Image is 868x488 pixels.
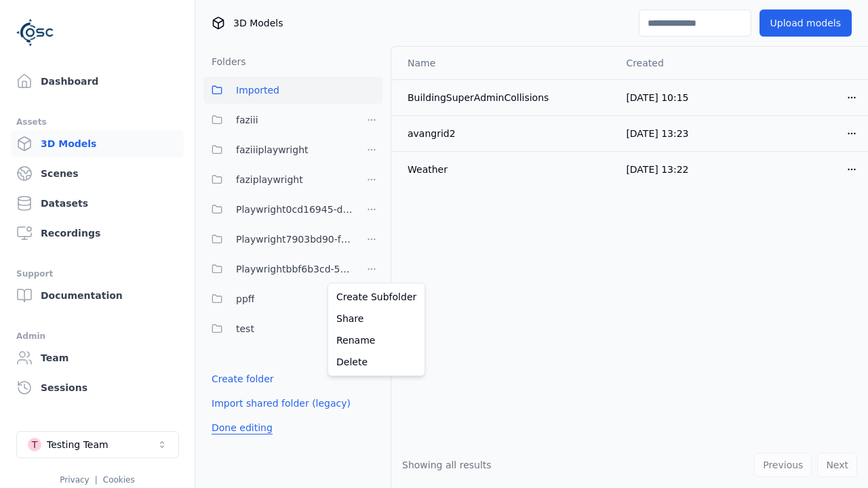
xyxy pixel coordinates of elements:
[331,351,422,373] a: Delete
[331,286,422,308] a: Create Subfolder
[331,308,422,329] a: Share
[331,329,422,351] a: Rename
